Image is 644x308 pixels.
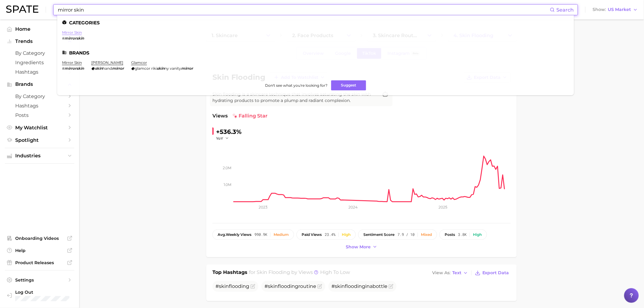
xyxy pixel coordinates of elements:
span: Spotlight [15,137,64,143]
a: Posts [5,110,74,120]
a: mirror skin [62,30,82,35]
a: Hashtags [5,101,74,110]
button: ShowUS Market [591,6,639,14]
a: Spotlight [5,135,74,145]
span: # [215,283,249,289]
a: Log out. Currently logged in with e-mail danielle.gonzalez@loreal.com. [5,288,74,303]
span: 7.9 / 10 [397,233,415,237]
div: High [342,233,351,237]
button: Flag as miscategorized or irrelevant [317,284,322,289]
span: Hashtags [15,103,64,109]
span: Show more [346,244,371,250]
span: Industries [15,153,64,159]
a: Settings [5,275,74,285]
a: My Watchlist [5,123,74,132]
span: 23.4% [325,233,335,237]
button: Show more [344,243,379,251]
span: Home [15,26,64,32]
span: Ingredients [15,60,64,65]
span: flooding [229,283,249,289]
span: View As [432,271,450,275]
span: Brands [15,82,64,87]
span: skin [335,283,345,289]
button: YoY [216,136,229,141]
a: Ingredients [5,58,74,67]
h1: Top Hashtags [212,269,247,277]
button: avg.weekly views990.9kMedium [212,229,294,240]
button: Export Data [474,269,511,277]
em: mirror [112,66,124,71]
tspan: 2025 [439,205,448,209]
img: falling star [233,114,237,118]
span: weekly views [218,233,251,237]
span: # inabottle [331,283,387,289]
tspan: 2023 [259,205,268,209]
tspan: 1.0m [224,182,231,187]
span: skin flooding [257,269,290,275]
button: posts3.8kHigh [439,229,487,240]
span: Text [452,271,461,275]
li: Categories [62,20,569,25]
span: Settings [15,277,64,283]
span: Export Data [482,270,509,275]
span: by Category [15,50,64,56]
a: Help [5,246,74,255]
span: posts [445,233,455,237]
h2: for by Views [249,269,350,277]
span: hand [103,66,112,71]
tspan: 2.0m [223,166,231,170]
button: Flag as miscategorized or irrelevant [389,284,394,289]
a: by Category [5,48,74,58]
a: Product Releases [5,258,74,267]
img: SPATE [6,5,38,13]
span: skin [268,283,278,289]
span: Trends [15,39,64,44]
button: Suggest [331,80,366,90]
div: Mixed [421,233,432,237]
span: flooding [345,283,365,289]
em: mirrorskin [65,66,84,71]
div: +536.3% [216,127,242,137]
em: skin [95,66,103,71]
a: Onboarding Videos [5,234,74,243]
button: Flag as miscategorized or irrelevant [250,284,255,289]
a: mirror skin [62,60,82,65]
span: Log Out [15,289,79,295]
span: paid views [302,233,322,237]
span: My Watchlist [15,125,64,131]
tspan: 2024 [348,205,358,209]
span: flooding [278,283,298,289]
button: sentiment score7.9 / 10Mixed [358,229,437,240]
span: YoY [216,136,223,141]
span: skin [219,283,229,289]
span: sentiment score [363,233,394,237]
a: by Category [5,92,74,101]
span: Help [15,248,64,253]
span: Show [593,8,606,11]
span: Onboarding Videos [15,236,64,241]
span: Search [557,7,574,13]
div: Medium [274,233,289,237]
span: 3.8k [458,233,467,237]
span: ny vanity [164,66,181,71]
span: Hashtags [15,69,64,75]
a: [PERSON_NAME] [91,60,123,65]
span: by Category [15,93,64,99]
button: paid views23.4%High [296,229,356,240]
div: High [473,233,482,237]
a: Hashtags [5,67,74,77]
button: Industries [5,151,74,160]
button: Trends [5,37,74,46]
li: Brands [62,50,569,55]
span: Posts [15,112,64,118]
span: # [62,66,65,71]
a: Home [5,24,74,34]
span: # [62,36,65,40]
a: glamcor [131,60,147,65]
input: Search here for a brand, industry, or ingredient [57,5,550,15]
span: 990.9k [254,233,267,237]
span: Skin flooding is a skincare technique that involves saturating the skin with hydrating products t... [212,91,378,104]
span: Views [212,112,228,120]
span: # routine [264,283,316,289]
button: Brands [5,80,74,89]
